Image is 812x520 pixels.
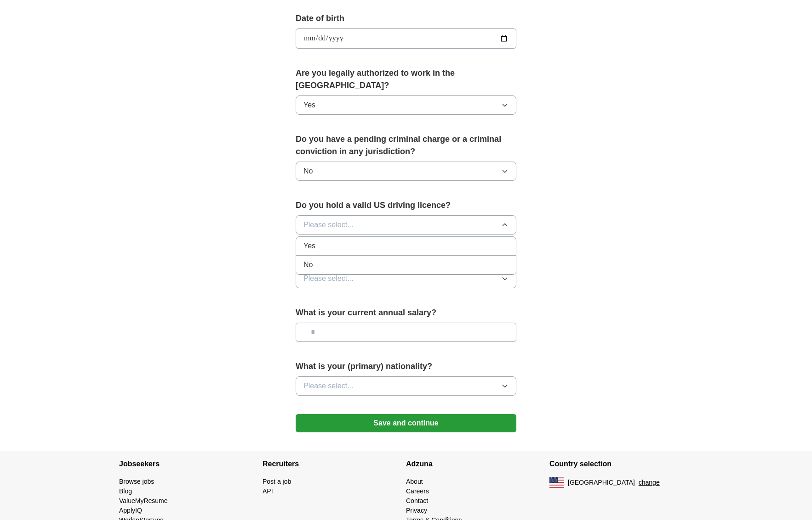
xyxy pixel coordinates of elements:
[296,12,516,25] label: Date of birth
[303,100,315,111] span: Yes
[296,162,516,181] button: No
[406,507,427,514] a: Privacy
[296,307,516,319] label: What is your current annual salary?
[303,380,354,391] span: Please select...
[303,166,313,177] span: No
[119,487,132,495] a: Blog
[303,219,354,230] span: Please select...
[296,95,516,115] button: Yes
[296,67,516,92] label: Are you legally authorized to work in the [GEOGRAPHIC_DATA]?
[119,497,168,504] a: ValueMyResume
[119,478,154,485] a: Browse jobs
[263,478,291,485] a: Post a job
[549,451,693,477] h4: Country selection
[303,273,354,284] span: Please select...
[406,478,423,485] a: About
[296,199,516,212] label: Do you hold a valid US driving licence?
[549,477,564,488] img: US flag
[263,487,273,495] a: API
[119,507,142,514] a: ApplyIQ
[296,414,516,432] button: Save and continue
[568,478,635,487] span: [GEOGRAPHIC_DATA]
[406,497,428,504] a: Contact
[296,269,516,288] button: Please select...
[303,240,315,252] span: Yes
[296,133,516,158] label: Do you have a pending criminal charge or a criminal conviction in any jurisdiction?
[406,487,429,495] a: Careers
[296,376,516,396] button: Please select...
[296,215,516,235] button: Please select...
[296,360,516,373] label: What is your (primary) nationality?
[639,478,660,487] button: change
[303,259,313,270] span: No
